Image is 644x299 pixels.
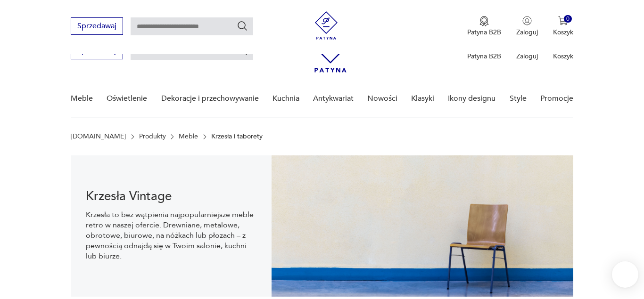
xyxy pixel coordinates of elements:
h1: Krzesła Vintage [86,191,256,202]
a: Style [510,81,527,117]
img: Ikona medalu [479,16,489,26]
a: Meble [179,133,198,140]
button: Zaloguj [516,16,538,37]
button: Sprzedawaj [71,17,123,35]
p: Patyna B2B [467,28,501,37]
img: bc88ca9a7f9d98aff7d4658ec262dcea.jpg [272,155,573,297]
a: Produkty [139,133,166,140]
div: 0 [564,15,572,23]
a: Promocje [540,81,573,117]
p: Krzesła to bez wątpienia najpopularniejsze meble retro w naszej ofercie. Drewniane, metalowe, obr... [86,210,256,261]
img: Ikona koszyka [558,16,568,25]
iframe: Smartsupp widget button [612,261,638,288]
p: Zaloguj [516,52,538,61]
a: Dekoracje i przechowywanie [161,81,259,117]
a: Klasyki [411,81,434,117]
a: Sprzedawaj [71,24,123,30]
button: Patyna B2B [467,16,501,37]
img: Patyna - sklep z meblami i dekoracjami vintage [312,11,340,40]
p: Krzesła i taborety [211,133,263,140]
a: Kuchnia [272,81,299,117]
a: Meble [71,81,93,117]
p: Koszyk [553,28,573,37]
p: Zaloguj [516,28,538,37]
button: 0Koszyk [553,16,573,37]
p: Koszyk [553,52,573,61]
a: Antykwariat [313,81,354,117]
button: Szukaj [237,20,248,32]
a: [DOMAIN_NAME] [71,133,126,140]
a: Ikona medaluPatyna B2B [467,16,501,37]
img: Ikonka użytkownika [522,16,532,25]
a: Ikony designu [448,81,495,117]
a: Nowości [367,81,397,117]
a: Sprzedawaj [71,48,123,55]
a: Oświetlenie [107,81,147,117]
p: Patyna B2B [467,52,501,61]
